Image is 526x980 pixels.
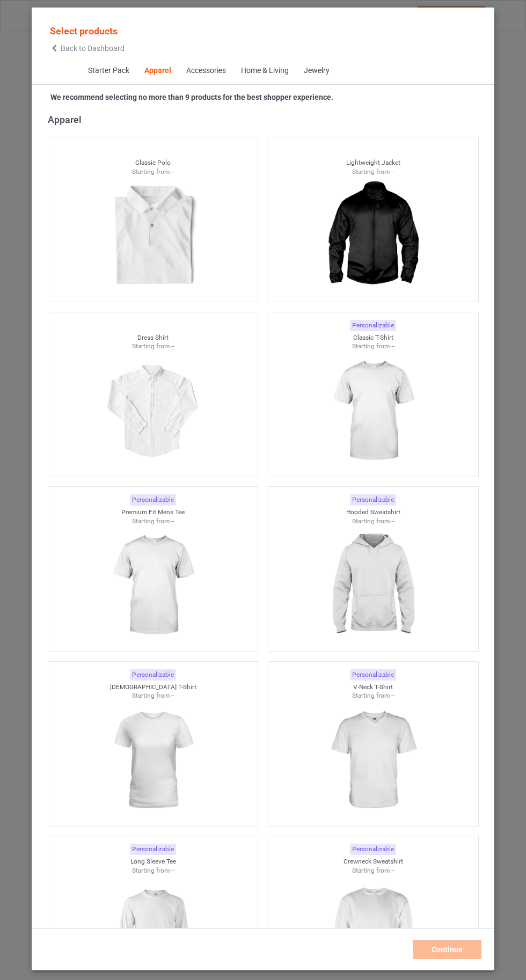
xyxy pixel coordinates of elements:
div: Starting from -- [48,342,258,351]
div: Crewneck Sweatshirt [268,857,478,866]
div: Personalizable [350,494,396,506]
div: Personalizable [130,669,176,681]
div: Jewelry [303,65,329,76]
div: Apparel [48,113,484,126]
div: Starting from -- [48,691,258,700]
img: regular.jpg [325,351,421,471]
span: Back to Dashboard [61,44,125,53]
img: regular.jpg [325,176,421,296]
div: Personalizable [350,320,396,331]
img: regular.jpg [105,700,201,821]
div: Premium Fit Mens Tee [48,508,258,517]
div: Classic T-Shirt [268,333,478,342]
div: Apparel [144,65,171,76]
div: Starting from -- [268,691,478,700]
div: Home & Living [240,65,288,76]
div: V-Neck T-Shirt [268,683,478,692]
img: regular.jpg [325,525,421,646]
img: regular.jpg [105,176,201,296]
img: regular.jpg [325,700,421,821]
img: regular.jpg [105,525,201,646]
strong: We recommend selecting no more than 9 products for the best shopper experience. [50,93,333,101]
div: Starting from -- [48,167,258,177]
div: Lightweight Jacket [268,158,478,167]
span: Select products [50,25,118,36]
div: Classic Polo [48,158,258,167]
div: Accessories [186,65,225,76]
div: Personalizable [130,844,176,855]
div: Personalizable [350,669,396,681]
img: regular.jpg [105,351,201,471]
div: [DEMOGRAPHIC_DATA] T-Shirt [48,683,258,692]
div: Starting from -- [268,342,478,351]
div: Dress Shirt [48,333,258,342]
div: Long Sleeve Tee [48,857,258,866]
div: Starting from -- [48,517,258,526]
div: Personalizable [130,494,176,506]
div: Starting from -- [268,167,478,177]
div: Personalizable [350,844,396,855]
div: Starting from -- [268,866,478,875]
div: Starting from -- [268,517,478,526]
div: Hooded Sweatshirt [268,508,478,517]
div: Starting from -- [48,866,258,875]
span: Starter Pack [80,58,136,84]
